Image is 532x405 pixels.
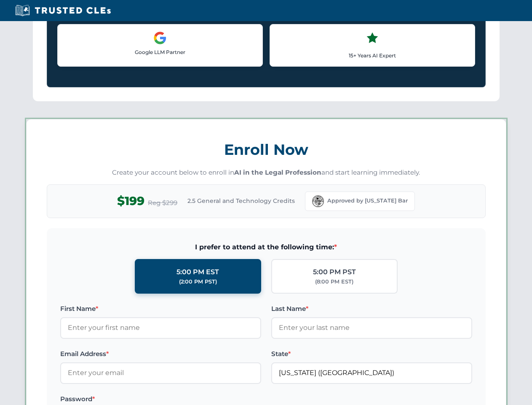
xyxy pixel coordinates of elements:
p: Create your account below to enroll in and start learning immediately. [47,168,486,178]
div: (2:00 PM PST) [179,278,217,286]
label: Password [60,394,261,404]
div: (8:00 PM EST) [315,278,353,286]
span: I prefer to attend at the following time: [60,242,472,253]
input: Florida (FL) [271,362,472,383]
strong: AI in the Legal Profession [234,168,321,176]
span: $199 [117,192,144,211]
span: Reg $299 [148,198,177,208]
div: 5:00 PM EST [176,267,219,278]
p: 15+ Years AI Expert [277,51,468,59]
span: 2.5 General and Technology Credits [187,196,295,205]
label: State [271,349,472,359]
p: Google LLM Partner [64,48,256,56]
img: Trusted CLEs [13,4,113,17]
label: First Name [60,304,261,314]
input: Enter your last name [271,317,472,338]
div: 5:00 PM PST [313,267,356,278]
input: Enter your first name [60,317,261,338]
img: Google [153,31,167,45]
input: Enter your email [60,362,261,383]
h3: Enroll Now [47,136,486,163]
img: Florida Bar [312,195,324,207]
label: Email Address [60,349,261,359]
label: Last Name [271,304,472,314]
span: Approved by [US_STATE] Bar [327,197,408,205]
